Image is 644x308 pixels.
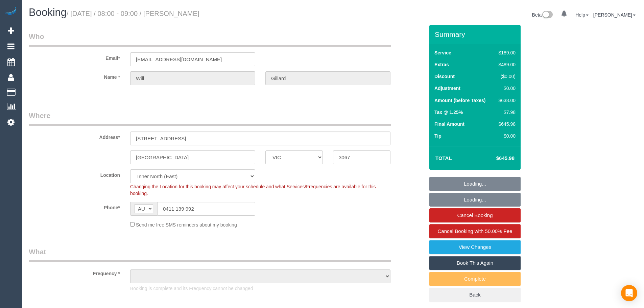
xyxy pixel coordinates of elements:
div: $645.98 [496,121,516,127]
label: Name * [24,71,125,80]
label: Service [434,49,451,56]
legend: What [29,247,391,262]
span: Send me free SMS reminders about my booking [136,222,237,228]
label: Phone* [24,202,125,211]
div: $489.00 [496,61,516,68]
label: Address* [24,132,125,141]
div: $0.00 [496,85,516,92]
label: Frequency * [24,268,125,277]
a: [PERSON_NAME] [593,12,636,18]
span: Booking [29,6,67,18]
label: Final Amount [434,121,464,127]
label: Location [24,169,125,179]
a: Help [575,12,589,18]
input: Phone* [157,202,255,216]
div: Open Intercom Messenger [621,285,637,301]
a: View Changes [429,240,521,254]
div: $0.00 [496,133,516,139]
img: New interface [542,11,553,20]
input: Suburb* [130,150,255,164]
span: Changing the Location for this booking may affect your schedule and what Services/Frequencies are... [130,184,376,196]
input: Post Code* [333,150,390,164]
a: Back [429,288,521,302]
a: Beta [532,12,553,18]
label: Tax @ 1.25% [434,109,463,116]
label: Tip [434,133,442,139]
label: Discount [434,73,455,80]
a: Cancel Booking with 50.00% Fee [429,224,521,238]
span: Cancel Booking with 50.00% Fee [438,228,512,234]
div: $7.98 [496,109,516,116]
img: Automaid Logo [4,7,18,16]
label: Email* [24,52,125,62]
a: Cancel Booking [429,208,521,222]
label: Amount (before Taxes) [434,97,485,104]
h3: Summary [435,30,517,38]
div: $189.00 [496,49,516,56]
label: Extras [434,61,449,68]
input: Email* [130,52,255,66]
input: Last Name* [265,71,390,85]
legend: Where [29,111,391,126]
div: $638.00 [496,97,516,104]
input: First Name* [130,71,255,85]
label: Adjustment [434,85,460,92]
legend: Who [29,31,391,47]
small: / [DATE] / 08:00 - 09:00 / [PERSON_NAME] [67,10,199,17]
strong: Total [435,155,452,161]
h4: $645.98 [476,156,515,161]
a: Book This Again [429,256,521,270]
p: Booking is complete and its Frequency cannot be changed [130,285,390,292]
div: ($0.00) [496,73,516,80]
